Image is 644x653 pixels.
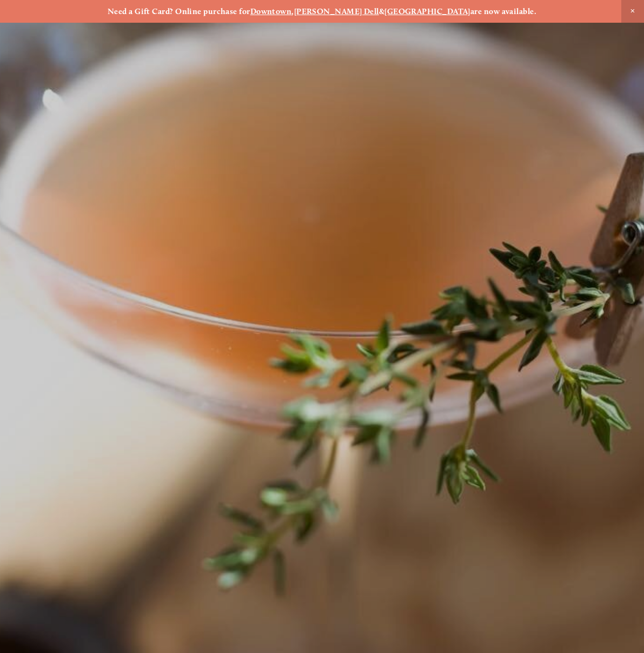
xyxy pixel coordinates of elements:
strong: are now available. [470,6,536,16]
strong: & [379,6,384,16]
strong: , [291,6,294,16]
a: Downtown [250,6,292,16]
strong: Need a Gift Card? Online purchase for [108,6,250,16]
a: [PERSON_NAME] Dell [294,6,379,16]
a: [GEOGRAPHIC_DATA] [384,6,470,16]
